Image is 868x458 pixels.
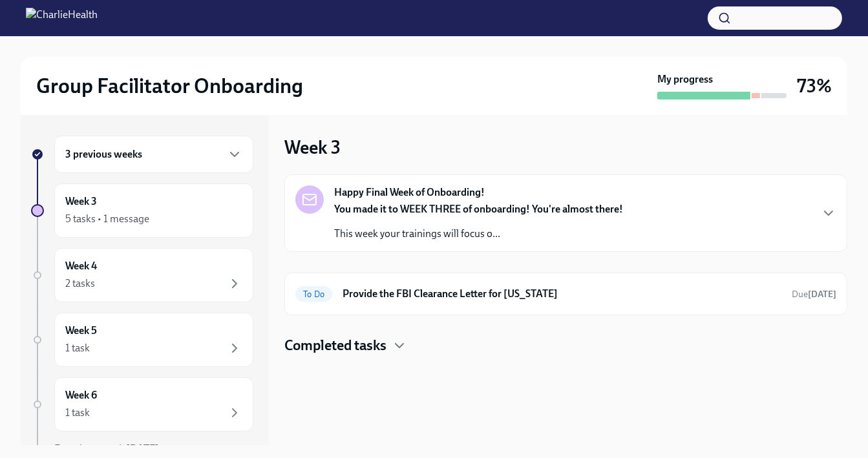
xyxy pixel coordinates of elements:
img: CharlieHealth [26,8,98,28]
h6: 3 previous weeks [65,147,142,161]
div: 2 tasks [65,276,95,291]
strong: You made it to WEEK THREE of onboarding! You're almost there! [334,203,623,215]
h6: Week 4 [65,259,97,273]
h6: Week 5 [65,324,97,338]
h3: 73% [797,74,832,98]
strong: My progress [657,72,713,87]
h4: Completed tasks [284,336,386,355]
div: 3 previous weeks [54,136,253,173]
a: Week 42 tasks [31,248,253,302]
strong: [DATE] [808,289,836,300]
a: Week 35 tasks • 1 message [31,183,253,238]
div: 5 tasks • 1 message [65,212,149,226]
span: To Do [295,289,332,299]
h6: Week 6 [65,388,97,402]
h2: Group Facilitator Onboarding [36,73,303,99]
h6: Week 3 [65,194,97,209]
a: Week 61 task [31,377,253,432]
h6: Provide the FBI Clearance Letter for [US_STATE] [343,287,781,301]
span: Due [792,289,836,300]
div: 1 task [65,406,90,420]
span: September 9th, 2025 09:00 [792,288,836,300]
span: Experience ends [54,442,159,455]
div: 1 task [65,341,90,355]
strong: [DATE] [126,442,159,455]
h3: Week 3 [284,136,341,159]
strong: Happy Final Week of Onboarding! [334,185,485,200]
a: To DoProvide the FBI Clearance Letter for [US_STATE]Due[DATE] [295,284,836,304]
div: Completed tasks [284,336,847,355]
p: This week your trainings will focus o... [334,227,623,241]
a: Week 51 task [31,313,253,367]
